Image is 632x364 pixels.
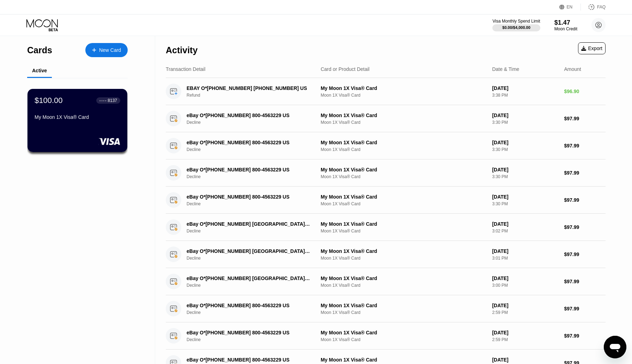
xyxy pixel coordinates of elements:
div: eBay O*[PHONE_NUMBER] 800-4563229 USDeclineMy Moon 1X Visa® CardMoon 1X Visa® Card[DATE]2:59 PM$9... [166,322,606,350]
div: $0.00 / $4,000.00 [502,25,530,30]
div: $97.99 [564,333,606,339]
div: Moon 1X Visa® Card [321,283,486,288]
div: 3:01 PM [492,256,558,261]
div: Visa Monthly Spend Limit [492,19,540,24]
div: Moon 1X Visa® Card [321,120,486,125]
div: [DATE] [492,275,558,281]
div: eBay O*[PHONE_NUMBER] [GEOGRAPHIC_DATA][PERSON_NAME] [GEOGRAPHIC_DATA] [187,248,311,254]
div: Activity [166,45,197,55]
div: eBay O*[PHONE_NUMBER] 800-4563229 US [187,194,311,200]
div: [DATE] [492,85,558,91]
div: $97.99 [564,197,606,203]
div: Moon 1X Visa® Card [321,310,486,315]
div: My Moon 1X Visa® Card [321,221,486,227]
div: Decline [187,120,321,125]
div: [DATE] [492,194,558,200]
div: My Moon 1X Visa® Card [321,248,486,254]
div: eBay O*[PHONE_NUMBER] 800-4563229 US [187,357,311,363]
div: New Card [85,43,128,57]
div: Moon 1X Visa® Card [321,201,486,206]
div: Moon 1X Visa® Card [321,93,486,98]
div: Refund [187,93,321,98]
div: My Moon 1X Visa® Card [321,275,486,281]
div: eBay O*[PHONE_NUMBER] 800-4563229 USDeclineMy Moon 1X Visa® CardMoon 1X Visa® Card[DATE]3:30 PM$9... [166,105,606,132]
div: $96.90 [564,89,606,94]
div: [DATE] [492,221,558,227]
div: eBay O*[PHONE_NUMBER] [GEOGRAPHIC_DATA][PERSON_NAME] [GEOGRAPHIC_DATA]DeclineMy Moon 1X Visa® Car... [166,241,606,268]
div: ● ● ● ● [99,99,107,102]
div: [DATE] [492,303,558,308]
div: Cards [27,45,52,55]
div: My Moon 1X Visa® Card [321,357,486,363]
div: eBay O*[PHONE_NUMBER] 800-4563229 USDeclineMy Moon 1X Visa® CardMoon 1X Visa® Card[DATE]3:30 PM$9... [166,159,606,187]
div: 3:02 PM [492,229,558,233]
div: My Moon 1X Visa® Card [321,113,486,118]
div: eBay O*[PHONE_NUMBER] 800-4563229 US [187,303,311,308]
div: 3:30 PM [492,174,558,179]
div: 3:00 PM [492,283,558,288]
div: Decline [187,256,321,261]
div: FAQ [581,4,606,11]
div: Decline [187,337,321,342]
iframe: Button to launch messaging window, conversation in progress [604,336,626,358]
div: EN [559,4,581,11]
div: $97.99 [564,224,606,230]
div: Decline [187,174,321,179]
div: $1.47Moon Credit [554,19,577,31]
div: EBAY O*[PHONE_NUMBER] [PHONE_NUMBER] USRefundMy Moon 1X Visa® CardMoon 1X Visa® Card[DATE]3:38 PM... [166,78,606,105]
div: 3:30 PM [492,201,558,206]
div: Visa Monthly Spend Limit$0.00/$4,000.00 [492,19,540,31]
div: eBay O*[PHONE_NUMBER] 800-4563229 USDeclineMy Moon 1X Visa® CardMoon 1X Visa® Card[DATE]3:30 PM$9... [166,132,606,159]
div: Moon 1X Visa® Card [321,229,486,233]
div: My Moon 1X Visa® Card [321,167,486,172]
div: eBay O*[PHONE_NUMBER] 800-4563229 USDeclineMy Moon 1X Visa® CardMoon 1X Visa® Card[DATE]3:30 PM$9... [166,187,606,214]
div: [DATE] [492,167,558,172]
div: Card or Product Detail [321,66,370,72]
div: 3:30 PM [492,120,558,125]
div: eBay O*[PHONE_NUMBER] [GEOGRAPHIC_DATA][PERSON_NAME] [GEOGRAPHIC_DATA] [187,275,311,281]
div: [DATE] [492,330,558,335]
div: Moon 1X Visa® Card [321,174,486,179]
div: eBay O*[PHONE_NUMBER] 800-4563229 US [187,140,311,145]
div: [DATE] [492,113,558,118]
div: Decline [187,310,321,315]
div: Active [32,68,47,73]
div: eBay O*[PHONE_NUMBER] 800-4563229 US [187,330,311,335]
div: eBay O*[PHONE_NUMBER] [GEOGRAPHIC_DATA][PERSON_NAME] [GEOGRAPHIC_DATA]DeclineMy Moon 1X Visa® Car... [166,214,606,241]
div: Amount [564,66,581,72]
div: New Card [99,47,121,53]
div: eBay O*[PHONE_NUMBER] 800-4563229 US [187,113,311,118]
div: $97.99 [564,306,606,311]
div: Moon 1X Visa® Card [321,147,486,152]
div: My Moon 1X Visa® Card [321,85,486,91]
div: [DATE] [492,140,558,145]
div: $1.47 [554,19,577,26]
div: Moon Credit [554,26,577,31]
div: Date & Time [492,66,519,72]
div: Moon 1X Visa® Card [321,337,486,342]
div: 2:59 PM [492,337,558,342]
div: 3:30 PM [492,147,558,152]
div: 8137 [108,98,117,103]
div: My Moon 1X Visa® Card [321,140,486,145]
div: $100.00● ● ● ●8137My Moon 1X Visa® Card [28,89,127,152]
div: $97.99 [564,170,606,176]
div: eBay O*[PHONE_NUMBER] [GEOGRAPHIC_DATA][PERSON_NAME] [GEOGRAPHIC_DATA] [187,221,311,227]
div: 2:59 PM [492,310,558,315]
div: Export [581,45,602,51]
div: 3:38 PM [492,93,558,98]
div: $97.99 [564,251,606,257]
div: $97.99 [564,116,606,121]
div: Export [578,42,606,54]
div: EBAY O*[PHONE_NUMBER] [PHONE_NUMBER] US [187,85,311,91]
div: FAQ [597,5,606,10]
div: My Moon 1X Visa® Card [321,303,486,308]
div: [DATE] [492,357,558,363]
div: EN [567,5,573,10]
div: My Moon 1X Visa® Card [35,114,120,120]
div: Decline [187,229,321,233]
div: Decline [187,201,321,206]
div: My Moon 1X Visa® Card [321,330,486,335]
div: $97.99 [564,279,606,284]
